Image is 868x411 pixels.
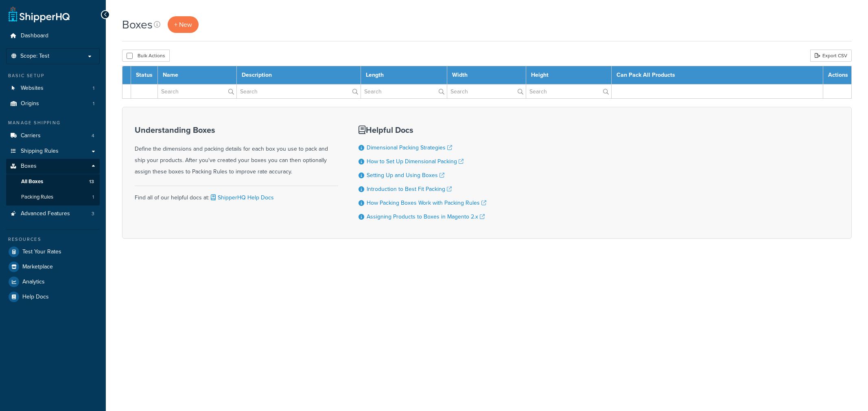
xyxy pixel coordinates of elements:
a: Setting Up and Using Boxes [367,171,444,180]
a: Assigning Products to Boxes in Magento 2.x [367,212,485,221]
span: Scope: Test [20,53,49,60]
a: Websites 1 [6,81,100,96]
a: How to Set Up Dimensional Packing [367,157,464,166]
span: Dashboard [21,32,48,39]
input: Search [237,84,361,98]
th: Length [361,66,447,84]
span: 1 [92,194,94,201]
span: Shipping Rules [21,148,59,155]
span: 4 [92,132,94,139]
li: Boxes [6,159,100,205]
input: Search [526,84,611,98]
th: Name [158,66,237,84]
th: Can Pack All Products [611,66,823,84]
span: Websites [21,85,44,92]
a: Export CSV [810,50,852,62]
th: Description [236,66,361,84]
span: Origins [21,100,39,107]
span: 3 [92,210,94,217]
a: Marketplace [6,260,100,274]
th: Height [526,66,611,84]
li: Advanced Features [6,206,100,221]
a: Analytics [6,275,100,289]
h3: Helpful Docs [359,125,486,134]
span: 1 [93,100,94,107]
a: Boxes [6,159,100,174]
div: Resources [6,236,100,243]
span: Analytics [22,279,45,286]
span: Carriers [21,132,41,139]
span: 1 [93,85,94,92]
h1: Boxes [122,17,153,32]
a: Carriers 4 [6,128,100,143]
a: Dashboard [6,28,100,43]
a: Shipping Rules [6,144,100,159]
a: Test Your Rates [6,244,100,259]
a: Dimensional Packing Strategies [367,143,452,152]
a: ShipperHQ Help Docs [209,193,274,202]
div: Basic Setup [6,72,100,79]
a: Advanced Features 3 [6,206,100,221]
h3: Understanding Boxes [135,125,338,134]
li: Origins [6,96,100,111]
input: Search [361,84,447,98]
div: Define the dimensions and packing details for each box you use to pack and ship your products. Af... [135,125,338,177]
th: Actions [823,66,852,84]
a: All Boxes 13 [6,174,100,189]
span: Advanced Features [21,210,70,217]
li: Carriers [6,128,100,143]
th: Width [447,66,526,84]
span: All Boxes [21,178,43,185]
th: Status [131,66,158,84]
span: Help Docs [22,294,49,301]
a: How Packing Boxes Work with Packing Rules [367,199,486,207]
input: Search [158,84,236,98]
li: Websites [6,81,100,96]
a: Introduction to Best Fit Packing [367,185,452,193]
span: Marketplace [22,264,53,270]
input: Search [447,84,526,98]
span: Packing Rules [21,194,53,201]
li: Packing Rules [6,190,100,205]
span: + New [174,20,192,29]
a: Packing Rules 1 [6,190,100,205]
a: Origins 1 [6,96,100,111]
button: Bulk Actions [122,50,170,62]
li: All Boxes [6,174,100,189]
div: Find all of our helpful docs at: [135,186,338,203]
div: Manage Shipping [6,119,100,126]
span: Test Your Rates [22,249,61,255]
a: Help Docs [6,290,100,304]
a: + New [168,16,199,33]
span: 13 [89,178,94,185]
span: Boxes [21,163,37,170]
a: ShipperHQ Home [9,6,70,22]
